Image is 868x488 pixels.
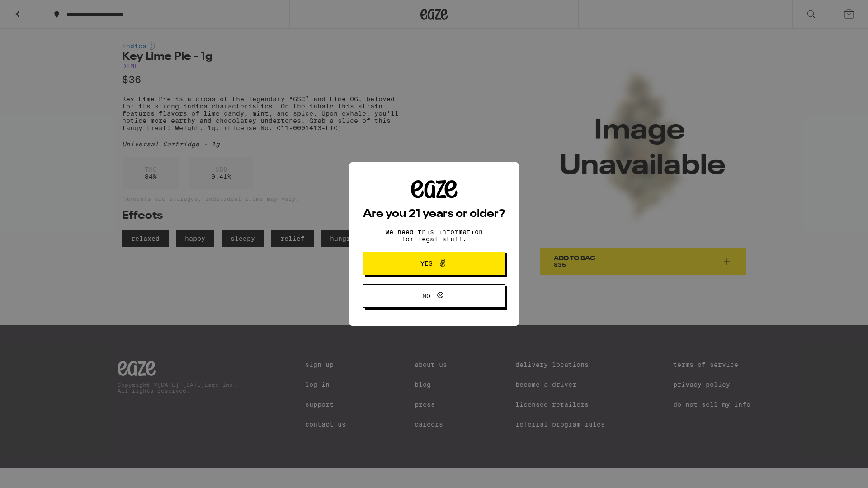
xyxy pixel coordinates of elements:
[363,284,505,308] button: No
[377,228,491,243] p: We need this information for legal stuff.
[363,252,505,275] button: Yes
[422,293,430,299] span: No
[420,260,433,267] span: Yes
[363,209,505,220] h2: Are you 21 years or older?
